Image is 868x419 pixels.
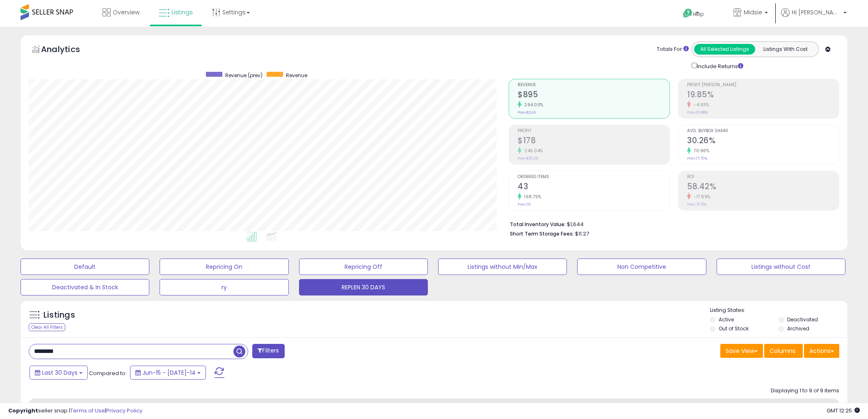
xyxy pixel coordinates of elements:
[687,136,839,147] h2: 30.26%
[693,11,704,18] span: Help
[518,110,536,115] small: Prev: $246
[42,369,78,377] span: Last 30 Days
[792,8,841,16] span: Hi [PERSON_NAME]
[521,194,541,200] small: 168.75%
[781,8,847,27] a: Hi [PERSON_NAME]
[804,344,839,358] button: Actions
[21,279,149,295] button: Deactivated & In Stock
[252,344,284,358] button: Filters
[30,366,88,380] button: Last 30 Days
[41,44,96,57] h5: Analytics
[21,259,149,275] button: Default
[691,194,710,200] small: -17.89%
[142,369,196,377] span: Jun-15 - [DATE]-14
[657,46,689,53] div: Totals For
[8,407,142,415] div: seller snap | |
[89,369,127,377] span: Compared to:
[113,8,139,16] span: Overview
[691,102,709,108] small: -4.93%
[518,136,669,147] h2: $178
[687,129,839,133] span: Avg. Buybox Share
[710,307,847,314] p: Listing States:
[286,72,307,79] span: Revenue
[687,182,839,193] h2: 58.42%
[518,156,538,161] small: Prev: $51.35
[521,148,543,154] small: 246.04%
[160,259,288,275] button: Repricing On
[694,44,755,55] button: All Selected Listings
[764,344,803,358] button: Columns
[518,202,530,207] small: Prev: 16
[225,72,263,79] span: Revenue (prev)
[518,129,669,133] span: Profit
[518,90,669,101] h2: $895
[691,148,709,154] small: 70.96%
[518,83,669,87] span: Revenue
[687,110,708,115] small: Prev: 20.88%
[685,61,753,71] div: Include Returns
[518,182,669,193] h2: 43
[770,347,795,355] span: Columns
[719,325,749,332] label: Out of Stock
[687,202,706,207] small: Prev: 71.15%
[787,325,809,332] label: Archived
[43,309,75,321] h5: Listings
[577,259,706,275] button: Non Competitive
[676,2,720,27] a: Help
[687,90,839,101] h2: 19.85%
[827,407,860,414] span: 2025-08-15 12:25 GMT
[29,323,65,331] div: Clear All Filters
[683,8,693,18] i: Get Help
[771,387,839,395] div: Displaying 1 to 9 of 9 items
[518,175,669,179] span: Ordered Items
[510,221,566,228] b: Total Inventory Value:
[719,316,734,323] label: Active
[130,366,206,380] button: Jun-15 - [DATE]-14
[717,259,845,275] button: Listings without Cost
[575,230,589,238] span: $11.27
[755,44,816,55] button: Listings With Cost
[510,219,833,229] li: $1,644
[720,344,763,358] button: Save View
[299,279,428,295] button: REPLEN 30 DAYS
[687,83,839,87] span: Profit [PERSON_NAME]
[8,407,38,414] strong: Copyright
[70,407,105,414] a: Terms of Use
[171,8,193,16] span: Listings
[687,156,707,161] small: Prev: 17.70%
[687,175,839,179] span: ROI
[787,316,818,323] label: Deactivated
[299,259,428,275] button: Repricing Off
[744,8,762,16] span: Midsie
[106,407,142,414] a: Privacy Policy
[510,230,574,237] b: Short Term Storage Fees:
[438,259,567,275] button: Listings without Min/Max
[160,279,288,295] button: ry
[521,102,544,108] small: 264.00%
